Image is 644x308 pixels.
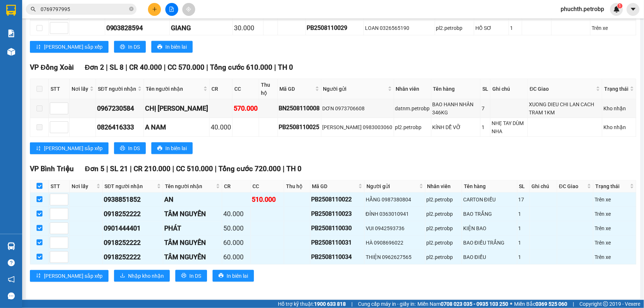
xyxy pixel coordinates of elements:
[519,195,528,204] div: 17
[627,3,640,16] button: caret-down
[530,85,595,93] span: ĐC Giao
[206,63,208,72] span: |
[463,195,516,204] div: CARTON ĐIỀU
[104,182,155,190] span: SĐT người nhận
[30,270,109,282] button: sort-ascending[PERSON_NAME] sắp xếp
[85,165,104,173] span: Đơn 5
[311,238,363,247] div: PB2508110031
[278,63,293,72] span: TH 0
[463,253,516,261] div: BAO ĐIỀU
[463,210,516,218] div: BAO TRẮNG
[311,224,363,233] div: PB2508110030
[164,238,221,248] div: TÂM NGUYÊN
[103,250,163,264] td: 0918252222
[182,3,195,16] button: aim
[163,250,222,264] td: TÂM NGUYÊN
[603,123,635,131] div: Kho nhận
[36,44,41,50] span: sort-ascending
[152,7,157,12] span: plus
[120,146,125,152] span: printer
[426,180,462,193] th: Nhân viên
[592,24,635,32] div: Trên xe
[218,273,224,279] span: printer
[176,165,213,173] span: CC 510.000
[60,194,68,200] span: Increase Value
[62,122,66,127] span: up
[365,24,434,32] div: LOAN 0326565190
[284,180,310,193] th: Thu hộ
[223,238,249,248] div: 60.000
[104,223,162,233] div: 0901444401
[168,63,204,72] span: CC 570.000
[223,209,249,219] div: 40.000
[427,239,461,247] div: pl2.petrobp
[510,302,512,305] span: ⚪️
[31,7,36,12] span: search
[106,165,108,173] span: |
[60,208,68,214] span: Increase Value
[213,270,254,282] button: printerIn biên lai
[310,221,365,236] td: PB2508110030
[427,253,461,261] div: pl2.petrobp
[164,209,221,219] div: TÂM NGUYÊN
[603,104,635,113] div: Kho nhận
[215,165,217,173] span: |
[519,224,528,232] div: 1
[8,259,15,266] span: question-circle
[210,79,233,99] th: CR
[60,243,68,248] span: Decrease Value
[62,243,66,248] span: down
[44,272,103,280] span: [PERSON_NAME] sắp xếp
[62,224,66,228] span: up
[603,301,608,307] span: copyright
[146,85,202,93] span: Tên người nhận
[307,23,363,32] div: PB2508110029
[463,224,516,232] div: KIỆN BAO
[311,252,363,262] div: PB2508110034
[278,118,321,137] td: PB2508110025
[312,182,357,190] span: Mã GD
[189,272,201,280] span: In DS
[595,210,635,218] div: Trên xe
[129,6,134,13] span: close-circle
[323,85,386,93] span: Người gửi
[279,104,320,113] div: BN2508110008
[462,180,517,193] th: Tên hàng
[227,272,248,280] span: In biên lai
[60,108,68,114] span: Decrease Value
[60,200,68,205] span: Decrease Value
[129,7,134,11] span: close-circle
[62,200,66,205] span: down
[306,21,364,35] td: PB2508110029
[427,195,461,204] div: pl2.petrobp
[129,63,162,72] span: CR 40.000
[60,103,68,108] span: Increase Value
[144,118,210,137] td: A NAM
[617,3,623,8] sup: 1
[114,270,170,282] button: downloadNhập kho nhận
[535,301,567,307] strong: 0369 525 060
[151,41,193,53] button: printerIn biên lai
[144,99,210,118] td: CHỊ LAN
[60,257,68,263] span: Decrease Value
[234,23,262,33] div: 30.000
[395,104,430,113] div: datnm.petrobp
[72,85,88,93] span: Nơi lấy
[125,63,127,72] span: |
[49,79,70,99] th: STT
[613,6,620,13] img: icon-new-feature
[595,195,635,204] div: Trên xe
[463,239,516,247] div: BAO ĐIỀU TRẮNG
[323,104,393,113] div: DƠN 0973706608
[252,194,283,205] div: 510.000
[366,182,418,190] span: Người gửi
[366,224,424,232] div: VUI 0942593736
[60,223,68,228] span: Increase Value
[165,43,187,51] span: In biên lai
[62,252,66,257] span: up
[490,79,528,99] th: Ghi chú
[530,180,557,193] th: Ghi chú
[104,252,162,262] div: 0918252222
[417,300,508,308] span: Miền Nam
[128,144,140,152] span: In DS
